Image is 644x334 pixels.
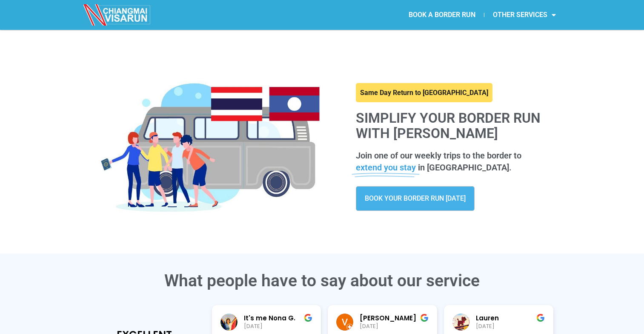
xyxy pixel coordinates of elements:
[322,5,564,25] nav: Menu
[336,314,353,331] img: Victor A profile picture
[244,314,313,322] div: It's me Nona G.
[220,314,238,331] img: It's me Nona G. profile picture
[484,5,564,25] a: OTHER SERVICES
[356,186,475,211] a: BOOK YOUR BORDER RUN [DATE]
[244,322,313,330] div: [DATE]
[400,5,484,25] a: BOOK A BORDER RUN
[356,111,552,141] h1: Simplify your border run with [PERSON_NAME]
[418,162,512,173] span: in [GEOGRAPHIC_DATA].
[360,322,429,330] div: [DATE]
[476,322,545,330] div: [DATE]
[452,314,469,331] img: Lauren profile picture
[356,150,521,161] span: Join one of our weekly trips to the border to
[476,314,545,322] div: Lauren
[365,195,466,202] span: BOOK YOUR BORDER RUN [DATE]
[84,273,561,289] h3: What people have to say about our service
[360,314,429,322] div: [PERSON_NAME]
